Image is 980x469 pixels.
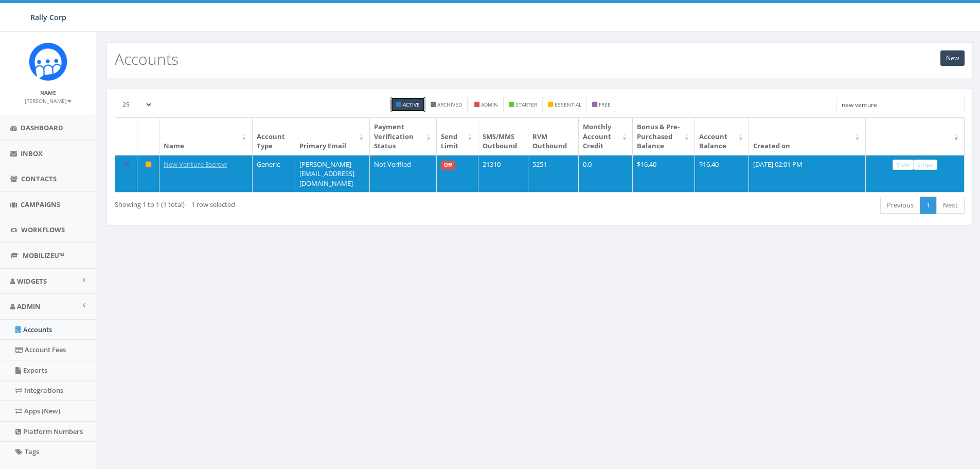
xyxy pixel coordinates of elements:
span: Inbox [21,149,43,158]
a: Next [936,197,965,214]
small: starter [515,101,537,108]
span: Rally Corp [30,12,66,22]
th: Payment Verification Status : activate to sort column ascending [370,118,437,155]
a: New Venture Escrow [164,160,227,169]
small: admin [481,101,498,108]
input: Type to search [836,97,965,112]
th: Monthly Account Credit: activate to sort column ascending [579,118,633,155]
th: Account Type [253,118,296,155]
th: Send Limit: activate to sort column ascending [437,118,478,155]
th: Account Balance: activate to sort column ascending [695,118,749,155]
a: Stripe [913,160,937,170]
th: Name: activate to sort column ascending [159,118,252,155]
span: Widgets [17,276,47,286]
td: Generic [253,155,296,193]
a: View [893,160,914,170]
td: [PERSON_NAME][EMAIL_ADDRESS][DOMAIN_NAME] [295,155,369,193]
th: SMS/MMS Outbound [478,118,529,155]
small: Archived [437,101,462,108]
div: Showing 1 to 1 (1 total) [115,196,460,210]
th: RVM Outbound [528,118,579,155]
span: Admin [17,302,41,311]
small: [PERSON_NAME] [25,97,72,105]
td: Not Verified [370,155,437,193]
span: 1 row selected [191,200,235,209]
a: Previous [880,197,920,214]
th: Primary Email : activate to sort column ascending [295,118,369,155]
img: Icon_1.png [29,42,67,81]
span: MobilizeU™ [23,251,64,260]
span: Contacts [21,174,57,183]
td: 21310 [478,155,529,193]
span: Dashboard [21,123,63,132]
td: 0.0 [579,155,633,193]
a: 1 [920,197,937,214]
small: free [599,101,611,108]
a: [PERSON_NAME] [25,96,72,105]
th: Bonus &amp; Pre-Purchased Balance: activate to sort column ascending [633,118,695,155]
a: New [940,50,965,66]
h2: Accounts [115,50,179,67]
td: 5251 [528,155,579,193]
small: essential [555,101,581,108]
span: Workflows [21,225,65,234]
span: Campaigns [21,200,60,209]
td: [DATE] 02:01 PM [749,155,866,193]
small: Name [40,89,56,96]
td: $16.40 [633,155,695,193]
span: Off [441,161,455,170]
td: $16.40 [695,155,749,193]
th: Created on: activate to sort column ascending [749,118,866,155]
small: Active [403,101,420,108]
